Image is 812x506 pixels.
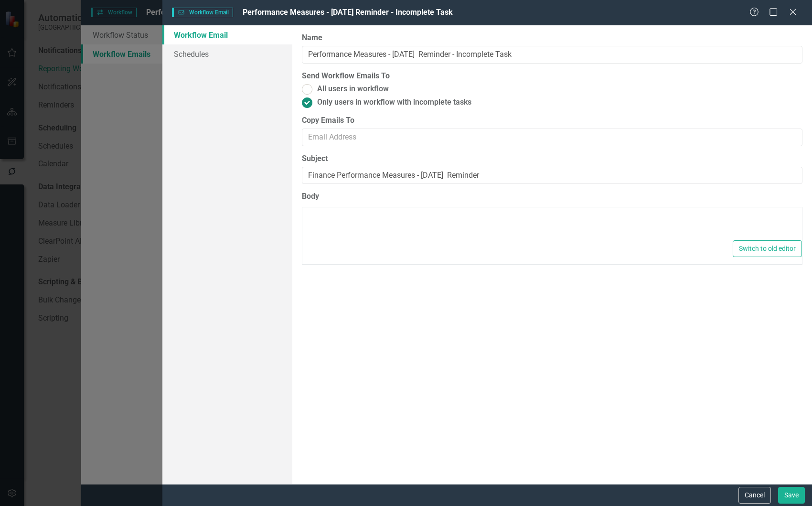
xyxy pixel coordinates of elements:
[243,8,453,17] span: Performance Measures - [DATE] Reminder - Incomplete Task
[162,44,292,64] a: Schedules
[302,153,802,164] label: Subject
[317,84,389,95] span: All users in workflow
[778,487,805,504] button: Save
[302,32,802,43] label: Name
[733,240,802,257] button: Switch to old editor
[302,191,802,202] label: Body
[302,129,802,146] input: Email Address
[172,8,233,17] span: Workflow Email
[738,487,771,504] button: Cancel
[302,167,802,184] input: Subject
[302,71,390,82] label: Send Workflow Emails To
[302,46,802,64] input: Workflow Email Name
[302,115,802,126] label: Copy Emails To
[317,97,471,108] span: Only users in workflow with incomplete tasks
[162,25,292,44] a: Workflow Email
